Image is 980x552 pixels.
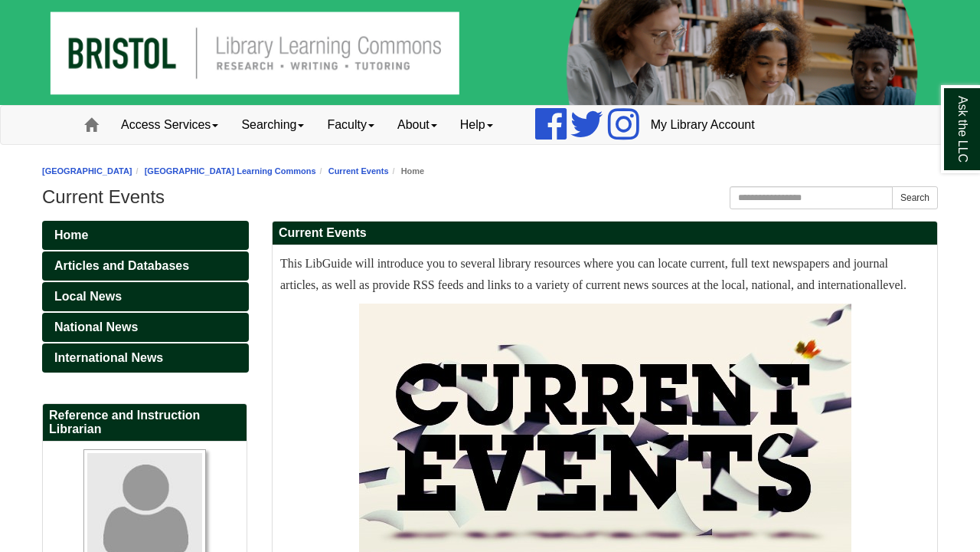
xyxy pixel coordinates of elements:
a: Home [42,221,249,250]
a: [GEOGRAPHIC_DATA] Learning Commons [145,166,316,176]
a: My Library Account [639,106,766,144]
a: [GEOGRAPHIC_DATA] [42,166,132,176]
h1: Current Events [42,186,938,208]
a: Searching [230,106,315,144]
span: Articles and Databases [54,259,189,272]
a: Help [449,106,505,144]
h2: Reference and Instruction Librarian [43,404,247,442]
span: level [880,278,903,291]
span: Home [54,228,88,242]
span: , and international [791,278,880,291]
button: Search [892,186,938,209]
a: Current Events [328,166,389,176]
span: National News [54,320,138,333]
a: Faculty [315,106,386,144]
span: International News [54,351,163,364]
a: Access Services [109,106,230,144]
span: This LibGuide will introduce you to several library resources where you can locate current, full ... [280,257,888,291]
a: Local News [42,282,249,311]
a: International News [42,343,249,373]
span: . [903,278,906,291]
nav: breadcrumb [42,164,938,179]
span: , national [745,278,791,291]
li: Home [389,164,425,179]
span: Local News [54,290,122,303]
a: Articles and Databases [42,251,249,281]
a: About [386,106,449,144]
a: National News [42,313,249,342]
h2: Current Events [273,222,937,245]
